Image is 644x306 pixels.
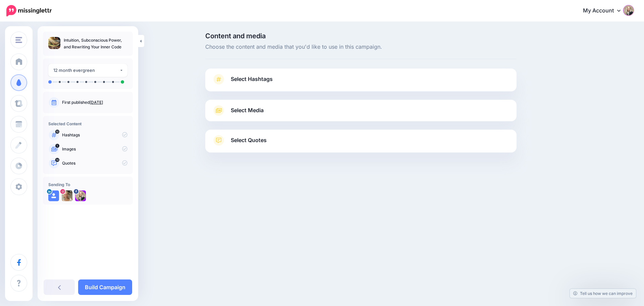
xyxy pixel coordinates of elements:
p: Quotes [62,160,127,166]
img: Missinglettr [6,5,52,16]
span: Content and media [205,33,517,39]
img: 290742663_690246859085558_2546020681360716234_n-bsa153213.jpg [75,190,86,201]
span: 1 [55,144,59,148]
a: Tell us how we can improve [570,289,636,298]
span: Choose the content and media that you'd like to use in this campaign. [205,43,517,51]
a: Select Hashtags [212,74,510,91]
button: 12 month evergreen [48,64,127,77]
a: My Account [576,3,634,19]
span: Select Media [231,106,264,115]
a: [DATE] [90,100,103,105]
span: 14 [55,158,60,162]
span: Select Quotes [231,136,267,145]
p: Images [62,146,127,152]
a: Select Media [212,105,510,116]
img: menu.png [15,37,22,43]
p: Hashtags [62,132,127,138]
img: 451395311_495900419469078_553458371124701532_n-bsa153214.jpg [62,190,72,201]
span: Select Hashtags [231,75,273,84]
div: 12 month evergreen [53,67,119,74]
h4: Sending To [48,182,127,187]
p: First published [62,99,127,105]
img: 6974a78e86742881f476e57c8daa6238_thumb.jpg [48,37,60,49]
h4: Selected Content [48,121,127,126]
img: user_default_image.png [48,190,59,201]
p: Intuition, Subconscious Power, and Rewriting Your Inner Code [64,37,127,50]
a: Select Quotes [212,135,510,152]
span: 10 [55,130,59,134]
